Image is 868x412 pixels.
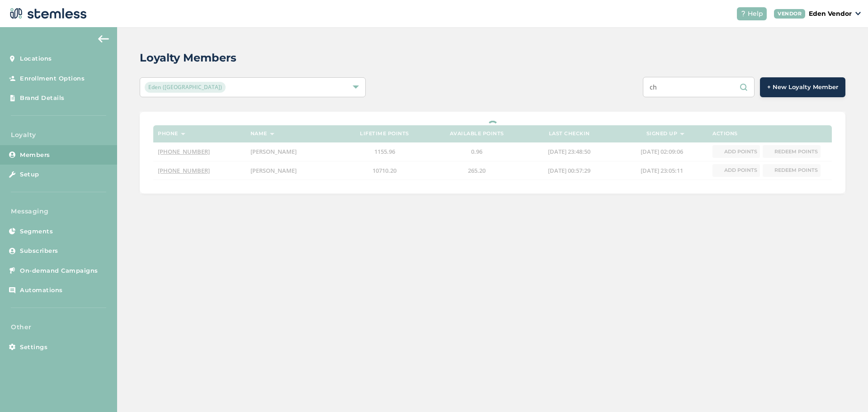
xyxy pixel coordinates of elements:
span: Automations [20,286,63,295]
span: Setup [20,170,39,179]
span: Locations [20,54,52,63]
p: Eden Vendor [809,9,852,19]
img: icon_down-arrow-small-66adaf34.svg [855,12,861,15]
span: Settings [20,343,47,352]
span: Segments [20,227,53,236]
button: + New Loyalty Member [760,77,845,97]
span: Enrollment Options [20,74,85,83]
span: Subscribers [20,246,58,256]
h2: Loyalty Members [140,50,236,66]
img: icon-arrow-back-accent-c549486e.svg [98,35,109,43]
div: VENDOR [774,9,805,19]
span: On-demand Campaigns [20,266,98,275]
span: Eden ([GEOGRAPHIC_DATA]) [145,82,226,93]
input: Search [643,77,755,97]
iframe: Chat Widget [823,369,868,412]
span: Brand Details [20,94,65,103]
img: logo-dark-0685b13c.svg [7,5,87,23]
span: + New Loyalty Member [767,83,838,92]
img: icon-help-white-03924b79.svg [741,11,746,16]
span: Help [748,9,763,19]
span: Members [20,151,50,160]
